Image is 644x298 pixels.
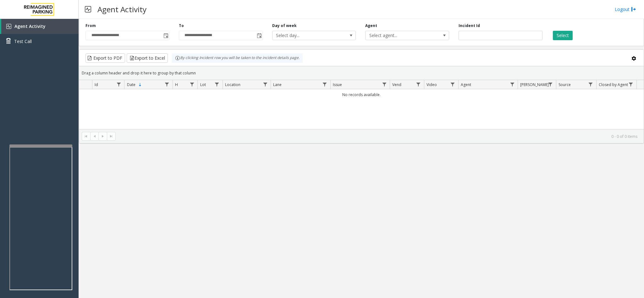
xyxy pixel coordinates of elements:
[261,80,269,89] a: Location Filter Menu
[392,82,401,87] span: Vend
[79,68,644,79] div: Drag a column header and drop it here to group by that column
[365,23,377,29] label: Agent
[333,82,342,87] span: Issue
[273,82,282,87] span: Lane
[256,31,262,40] span: Toggle popup
[627,80,635,89] a: Closed by Agent Filter Menu
[615,6,636,13] a: Logout
[6,24,11,29] img: 'icon'
[188,80,196,89] a: H Filter Menu
[138,82,143,87] span: Sortable
[172,53,303,63] div: By clicking Incident row you will be taken to the incident details page.
[85,53,125,63] button: Export to PDF
[163,80,171,89] a: Date Filter Menu
[119,134,637,139] kendo-pager-info: 0 - 0 of 0 items
[14,23,46,29] span: Agent Activity
[85,2,91,17] img: pageIcon
[599,82,628,87] span: Closed by Agent
[427,82,437,87] span: Video
[631,6,636,13] img: logout
[449,80,457,89] a: Video Filter Menu
[459,23,480,29] label: Incident Id
[586,80,595,89] a: Source Filter Menu
[79,80,644,129] div: Data table
[272,31,339,40] span: Select day...
[79,89,644,100] td: No records available.
[520,82,549,87] span: [PERSON_NAME]
[553,31,573,40] button: Select
[321,80,329,89] a: Lane Filter Menu
[414,80,423,89] a: Vend Filter Menu
[162,31,169,40] span: Toggle popup
[546,80,555,89] a: Parker Filter Menu
[175,82,178,87] span: H
[94,2,150,17] h3: Agent Activity
[1,19,79,34] a: Agent Activity
[213,80,221,89] a: Lot Filter Menu
[461,82,471,87] span: Agent
[85,23,96,29] label: From
[175,56,180,61] img: infoIcon.svg
[559,82,571,87] span: Source
[14,38,32,45] span: Test Call
[179,23,184,29] label: To
[127,82,135,87] span: Date
[200,82,206,87] span: Lot
[225,82,240,87] span: Location
[508,80,516,89] a: Agent Filter Menu
[95,82,98,87] span: Id
[366,31,432,40] span: Select agent...
[272,23,297,29] label: Day of week
[380,80,388,89] a: Issue Filter Menu
[114,80,123,89] a: Id Filter Menu
[127,53,168,63] button: Export to Excel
